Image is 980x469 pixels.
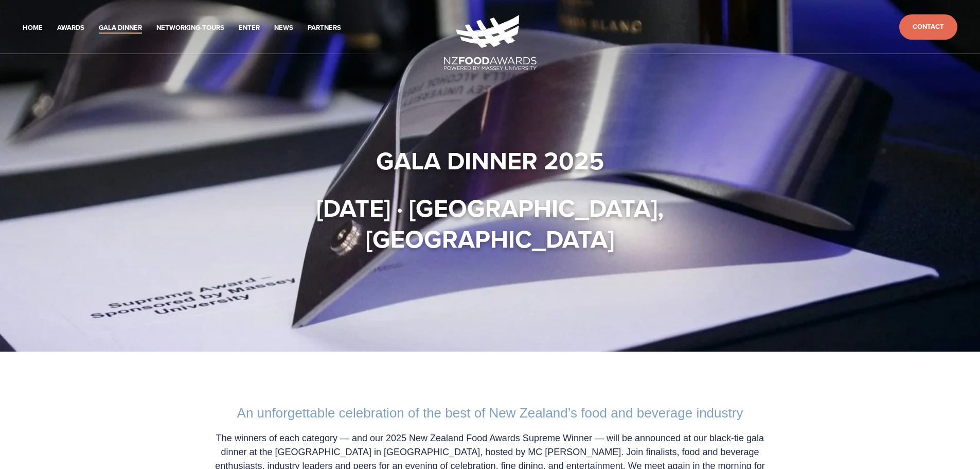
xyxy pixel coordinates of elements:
[308,22,341,34] a: Partners
[204,405,776,421] h2: An unforgettable celebration of the best of New Zealand’s food and beverage industry
[57,22,84,34] a: Awards
[194,145,787,176] h1: Gala Dinner 2025
[239,22,260,34] a: Enter
[99,22,142,34] a: Gala Dinner
[274,22,293,34] a: News
[23,22,43,34] a: Home
[316,190,670,257] strong: [DATE] · [GEOGRAPHIC_DATA], [GEOGRAPHIC_DATA]
[899,14,957,40] a: Contact
[156,22,224,34] a: Networking-Tours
